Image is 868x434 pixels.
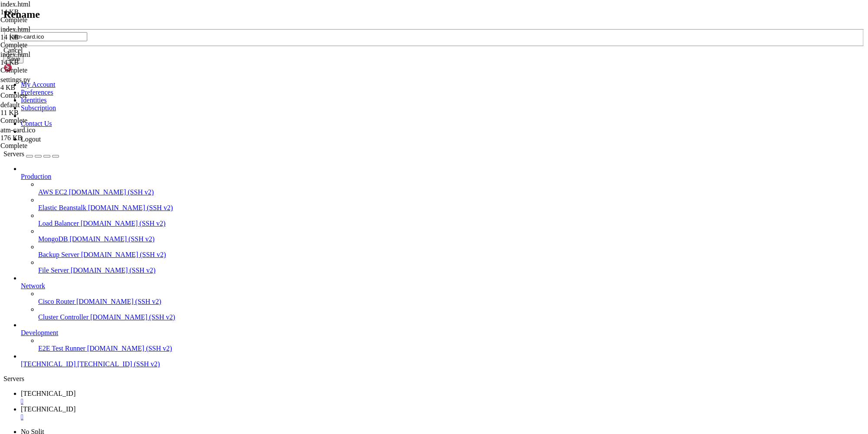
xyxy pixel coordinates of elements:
div: (21, 11) [80,83,84,90]
div: Complete [0,142,87,150]
div: Complete [0,117,87,125]
x-row: -- End of keyboard-interactive prompts from server --------------------------- [3,11,756,18]
span: index.html [0,26,30,33]
div: 14 KB [0,33,87,41]
div: 176 KB [0,134,87,142]
span: atm-card.ico [0,126,87,142]
div: 4 KB [0,84,87,92]
span: settings.py [0,76,30,83]
span: settings.py [0,76,87,92]
span: index.html [0,0,30,8]
x-row: permitted by applicable law. [3,69,756,76]
span: default [0,101,87,117]
div: Complete [0,41,87,49]
div: Complete [0,92,87,99]
div: 14 KB [0,59,87,66]
div: 14 KB [0,8,87,16]
span: index.html [0,51,87,66]
span: index.html [0,0,87,16]
span: index.html [0,26,87,41]
span: atm-card.ico [0,126,35,134]
span: default [0,101,20,108]
x-row: Debian GNU/Linux comes with ABSOLUTELY NO WARRANTY, to the extent [3,61,756,69]
div: 11 KB [0,109,87,117]
div: Complete [0,16,87,24]
x-row: -- Keyboard-interactive authentication prompts from server: ------------------ [3,3,756,11]
x-row: individual files in /usr/share/doc/*/copyright. [3,47,756,54]
span: index.html [0,51,30,58]
x-row: Last login: [DATE] from [TECHNICAL_ID] [3,76,756,83]
x-row: root@hiplet-30533:~# [3,83,756,90]
x-row: the exact distribution terms for each program are described in the [3,39,756,47]
div: Complete [0,66,87,74]
x-row: The programs included with the Debian GNU/Linux system are free software; [3,33,756,40]
x-row: Linux hiplet-30533 5.10.0-35-cloud-amd64 #1 SMP Debian 5.10.237-1 ([DATE]) x86_64 [3,18,756,25]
